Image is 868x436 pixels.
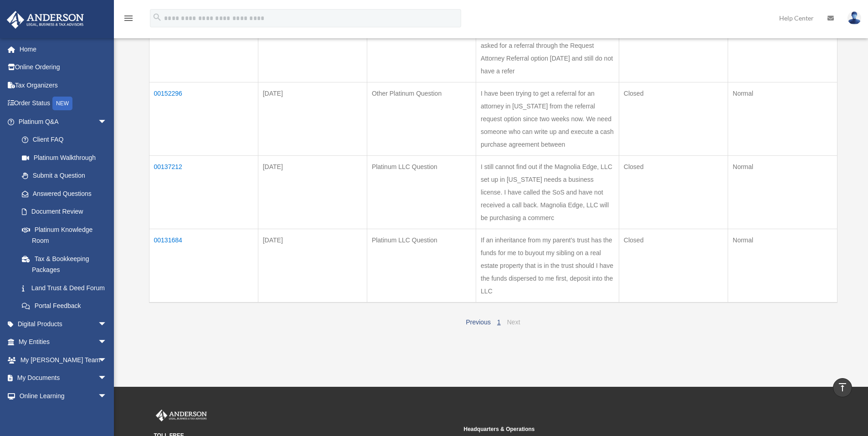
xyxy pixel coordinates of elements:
td: Normal [728,155,837,229]
td: I have been trying to get a referral for an attorney in [US_STATE] from the referral request opti... [476,82,619,155]
td: [DATE] [258,82,367,155]
td: Normal [728,9,837,82]
a: My [PERSON_NAME] Teamarrow_drop_down [6,351,121,369]
a: Next [507,318,520,326]
a: Home [6,40,121,58]
span: arrow_drop_down [98,113,116,131]
a: Portal Feedback [13,297,116,315]
td: Other Platinum Question [367,9,476,82]
td: [DATE] [258,229,367,303]
td: Closed [619,229,728,303]
img: Anderson Advisors Platinum Portal [154,410,209,421]
span: arrow_drop_down [98,387,116,405]
td: [DATE] [258,9,367,82]
td: Platinum LLC Question [367,155,476,229]
a: menu [123,16,134,24]
td: 00152297 [149,9,258,82]
a: Tax Organizers [6,76,121,94]
span: arrow_drop_down [98,315,116,333]
td: Closed [619,9,728,82]
td: 00131684 [149,229,258,303]
a: Land Trust & Deed Forum [13,279,116,297]
td: Normal [728,229,837,303]
a: Order StatusNEW [6,94,121,113]
a: Digital Productsarrow_drop_down [6,315,121,333]
img: Anderson Advisors Platinum Portal [4,11,87,29]
a: Document Review [13,203,116,221]
a: Platinum Q&Aarrow_drop_down [6,113,116,131]
img: User Pic [847,11,861,25]
a: Platinum Knowledge Room [13,221,116,250]
small: Headquarters & Operations [464,425,767,434]
td: Closed [619,82,728,155]
a: My Entitiesarrow_drop_down [6,333,121,351]
td: 00152296 [149,82,258,155]
a: Platinum Walkthrough [13,149,116,167]
a: Online Learningarrow_drop_down [6,387,121,405]
td: 00137212 [149,155,258,229]
td: Normal [728,82,837,155]
a: Client FAQ [13,131,116,149]
td: Closed [619,155,728,229]
td: I just tried sending a question but it did not show whether it had gone through or not. I asked f... [476,9,619,82]
i: menu [123,13,134,24]
td: Other Platinum Question [367,82,476,155]
div: NEW [52,97,72,110]
a: Submit a Question [13,167,116,185]
a: vertical_align_top [833,378,852,397]
td: Platinum LLC Question [367,229,476,303]
a: Previous [466,318,490,326]
a: Billingarrow_drop_down [6,405,121,423]
i: search [152,12,162,22]
span: arrow_drop_down [98,405,116,424]
i: vertical_align_top [837,382,848,393]
a: 1 [497,318,501,326]
a: Online Ordering [6,58,121,77]
span: arrow_drop_down [98,369,116,388]
a: Tax & Bookkeeping Packages [13,250,116,279]
a: Answered Questions [13,185,112,203]
a: My Documentsarrow_drop_down [6,369,121,387]
td: [DATE] [258,155,367,229]
td: If an inheritance from my parent’s trust has the funds for me to buyout my sibling on a real esta... [476,229,619,303]
td: I still cannot find out if the Magnolia Edge, LLC set up in [US_STATE] needs a business license. ... [476,155,619,229]
span: arrow_drop_down [98,351,116,369]
span: arrow_drop_down [98,333,116,352]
